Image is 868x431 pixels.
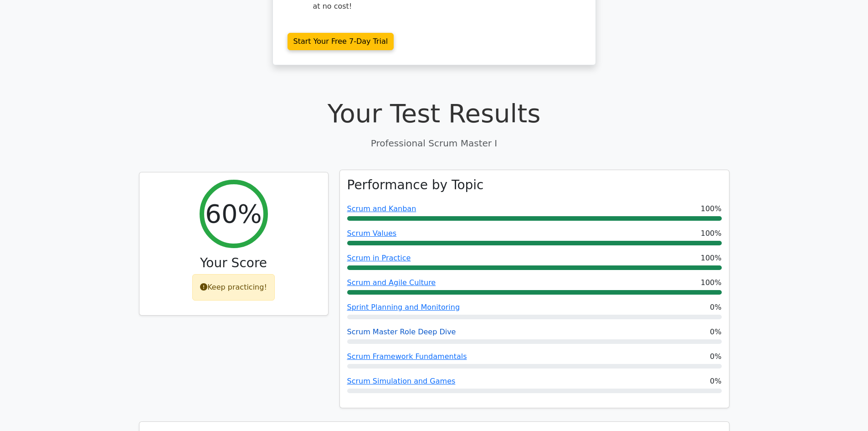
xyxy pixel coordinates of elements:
[701,253,722,264] span: 100%
[710,302,721,313] span: 0%
[347,303,460,312] a: Sprint Planning and Monitoring
[347,254,411,262] a: Scrum in Practice
[347,352,467,361] a: Scrum Framework Fundamentals
[288,33,394,50] a: Start Your Free 7-Day Trial
[139,98,729,129] h1: Your Test Results
[347,177,484,193] h3: Performance by Topic
[701,277,722,288] span: 100%
[347,278,436,287] a: Scrum and Agile Culture
[205,198,262,229] h2: 60%
[710,327,721,338] span: 0%
[347,377,456,385] a: Scrum Simulation and Games
[192,274,275,301] div: Keep practicing!
[701,228,722,239] span: 100%
[139,136,729,150] p: Professional Scrum Master I
[710,351,721,362] span: 0%
[347,327,456,336] a: Scrum Master Role Deep Dive
[701,203,722,214] span: 100%
[347,229,397,238] a: Scrum Values
[347,204,416,213] a: Scrum and Kanban
[710,376,721,387] span: 0%
[147,255,321,271] h3: Your Score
